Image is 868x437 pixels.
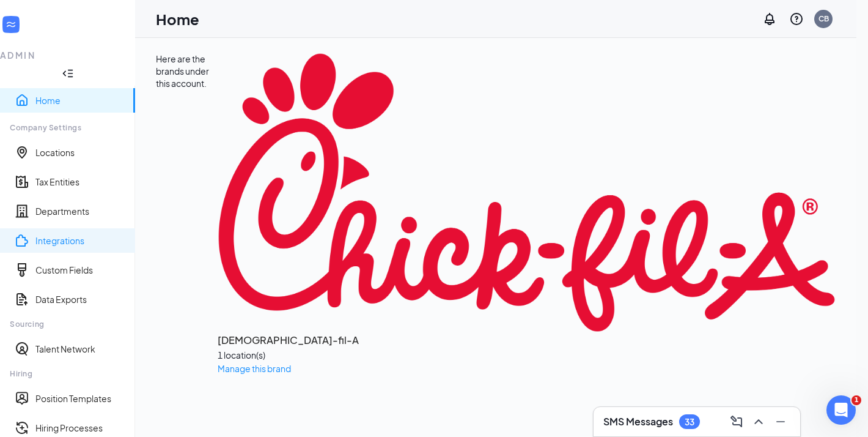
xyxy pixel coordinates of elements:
span: 1 [851,395,861,405]
a: Data Exports [35,293,125,305]
a: Position Templates [35,392,125,405]
div: Company Settings [10,122,125,133]
h3: SMS Messages [603,415,673,428]
a: Talent Network [35,343,125,355]
a: Tax Entities [35,176,125,188]
button: Minimize [771,412,790,431]
svg: QuestionInfo [789,12,804,26]
a: Integrations [35,234,125,247]
svg: ComposeMessage [729,414,744,429]
svg: WorkstreamLogo [5,18,17,31]
svg: ChevronUp [751,414,766,429]
div: 1 location(s) [218,348,836,362]
button: ChevronUp [749,412,768,431]
svg: Notifications [762,12,777,26]
button: ComposeMessage [727,412,746,431]
svg: Minimize [773,414,788,429]
a: Custom Fields [35,264,125,276]
div: 33 [685,417,694,427]
h3: [DEMOGRAPHIC_DATA]-fil-A [218,332,836,348]
div: Sourcing [10,319,125,329]
h1: Home [156,9,199,29]
a: Hiring Processes [35,422,125,434]
iframe: Intercom live chat [826,395,856,425]
a: Departments [35,205,125,217]
a: Home [35,94,125,106]
a: Locations [35,146,125,159]
img: Chick-fil-A logo [218,53,836,332]
a: Manage this brand [218,363,291,374]
div: CB [818,13,829,24]
div: Hiring [10,368,125,379]
svg: Collapse [62,67,74,80]
div: Here are the brands under this account. [156,53,218,375]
